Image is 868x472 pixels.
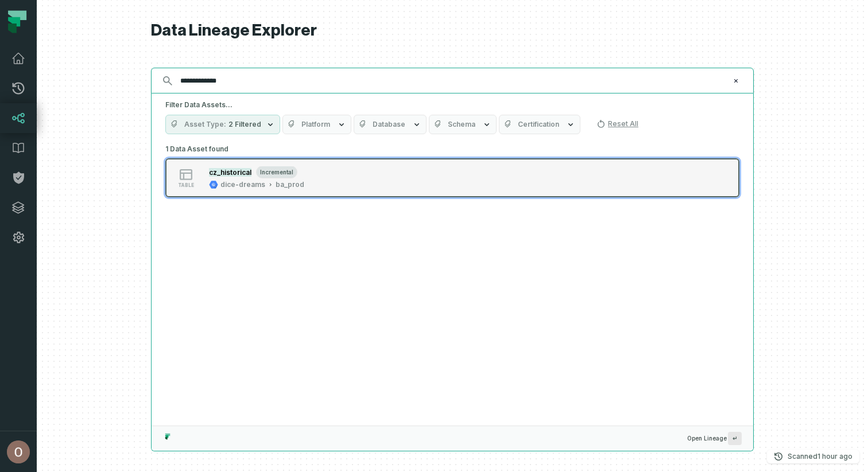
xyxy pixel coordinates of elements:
span: Press ↵ to add a new Data Asset to the graph [728,432,742,445]
div: dice-dreams [220,180,265,189]
button: Scanned[DATE] 10:01:59 AM [767,450,859,463]
span: Certification [518,120,559,129]
button: Reset All [592,115,643,133]
button: Clear search query [730,75,742,87]
span: Asset Type [184,120,226,129]
span: Open Lineage [687,432,742,445]
span: incremental [256,166,297,178]
p: Scanned [788,451,852,462]
span: 2 Filtered [228,120,261,129]
button: Certification [499,115,580,134]
button: Asset Type2 Filtered [165,115,280,134]
div: ba_prod [276,180,304,189]
button: tableincrementaldice-dreamsba_prod [165,158,739,197]
h1: Data Lineage Explorer [151,21,754,41]
button: Schema [429,115,497,134]
div: 1 Data Asset found [165,141,739,212]
h5: Filter Data Assets... [165,100,739,110]
mark: cz_historical [209,168,251,177]
span: Schema [448,120,475,129]
div: Suggestions [152,141,753,426]
button: Platform [282,115,351,134]
img: avatar of Ohad Tal [7,440,30,463]
button: Database [354,115,427,134]
span: Platform [301,120,330,129]
span: Database [373,120,405,129]
span: table [178,182,194,188]
relative-time: Aug 28, 2025, 10:01 AM GMT+3 [817,452,852,461]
